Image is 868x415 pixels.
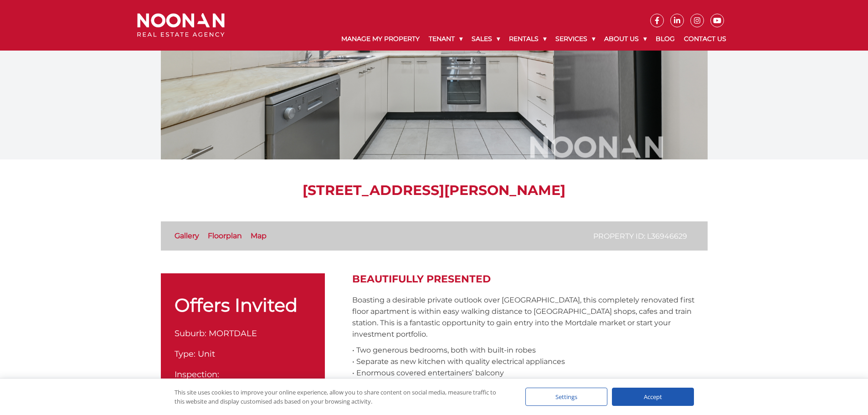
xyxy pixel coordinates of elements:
img: Noonan Real Estate Agency [137,13,225,37]
a: Manage My Property [337,27,424,51]
span: Type: [175,349,195,359]
span: Inspection: [175,369,219,379]
a: Floorplan [208,231,242,240]
a: Tenant [424,27,467,51]
a: Contact Us [679,27,731,51]
p: Property ID: L36946629 [593,231,687,242]
a: Blog [651,27,679,51]
div: This site uses cookies to improve your online experience, allow you to share content on social me... [175,388,507,406]
h1: [STREET_ADDRESS][PERSON_NAME] [161,182,708,199]
span: Unit [198,349,215,359]
div: Accept [612,388,694,406]
a: Map [251,231,267,240]
h2: Beautifully Presented [352,273,708,285]
a: Rentals [504,27,551,51]
span: Offers Invited [175,294,298,316]
div: Settings [525,388,607,406]
span: Suburb: [175,328,206,338]
span: MORTDALE [209,328,257,338]
a: Gallery [175,231,199,240]
p: Boasting a desirable private outlook over [GEOGRAPHIC_DATA], this completely renovated first floo... [352,294,708,340]
a: About Us [600,27,651,51]
a: Sales [467,27,504,51]
a: Services [551,27,600,51]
